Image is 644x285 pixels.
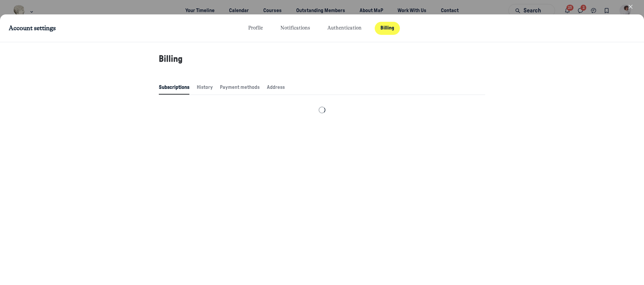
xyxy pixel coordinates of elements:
h4: Billing [159,54,485,64]
a: Authentication [323,22,366,35]
a: Billing [375,22,400,35]
span: History [197,84,213,94]
span: Subscriptions [159,84,189,91]
a: Profile [244,22,268,35]
a: Notifications [276,22,314,35]
span: Account settings [9,23,56,33]
span: Address [267,84,285,94]
span: Payment methods [220,84,260,94]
